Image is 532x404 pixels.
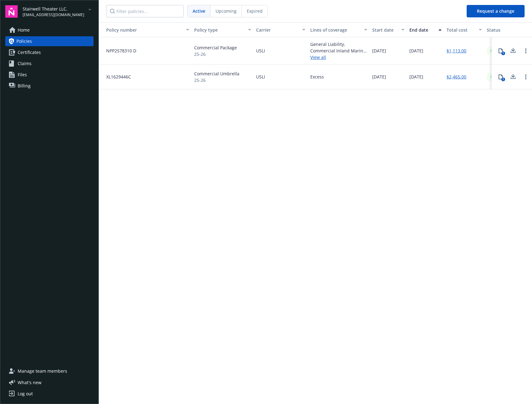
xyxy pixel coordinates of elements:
button: Policy type [192,22,254,37]
span: Expired [247,8,263,14]
span: Stairwell Theater LLC. [23,6,84,12]
span: [EMAIL_ADDRESS][DOMAIN_NAME] [23,12,84,18]
div: 1 [501,78,505,81]
span: [DATE] [372,47,386,54]
button: Total cost [444,22,484,37]
span: 25-26 [194,77,239,83]
span: Commercial Umbrella [194,70,239,77]
a: Home [5,25,94,35]
div: Status [487,27,528,33]
button: Start date [370,22,407,37]
div: Toggle SortBy [101,27,182,33]
div: Policy number [101,27,182,33]
a: Policies [5,36,94,46]
a: arrowDropDown [86,6,94,13]
span: [DATE] [372,73,386,80]
span: [DATE] [409,73,423,80]
img: navigator-logo.svg [5,5,18,18]
span: Files [18,70,27,80]
span: Upcoming [216,8,237,14]
a: $2,465.00 [447,73,466,80]
span: Manage team members [18,366,67,376]
a: Certificates [5,47,94,57]
span: Commercial Package [194,44,237,51]
span: [DATE] [409,47,423,54]
span: USLI [256,47,265,54]
button: 1 [495,45,507,57]
a: View all [310,54,367,60]
span: USLI [256,73,265,80]
div: End date [409,27,435,33]
button: Status [484,22,531,37]
a: Open options [522,73,530,81]
button: What's new [5,379,51,386]
span: Certificates [18,47,41,57]
span: Active [193,8,205,14]
span: XL1629446C [101,73,131,80]
div: Excess [310,73,324,80]
span: Home [18,25,30,35]
a: Claims [5,59,94,69]
button: Carrier [254,22,308,37]
div: 1 [501,51,505,55]
div: Total cost [447,27,475,33]
span: Claims [18,59,32,69]
div: Carrier [256,27,299,33]
span: Policies [16,36,32,46]
a: Files [5,70,94,80]
span: Billing [18,81,31,91]
input: Filter policies... [106,5,184,17]
a: Billing [5,81,94,91]
div: Policy type [194,27,244,33]
a: Manage team members [5,366,94,376]
span: 25-26 [194,51,237,57]
button: Stairwell Theater LLC.[EMAIL_ADDRESS][DOMAIN_NAME]arrowDropDown [23,5,94,18]
button: Request a change [467,5,525,17]
a: Open options [522,47,530,55]
span: What ' s new [18,379,41,386]
span: NPP2578310 D [101,47,136,54]
div: Lines of coverage [310,27,360,33]
div: Start date [372,27,398,33]
button: Lines of coverage [308,22,370,37]
div: General Liability, Commercial Inland Marine, Sexual Misconduct, [MEDICAL_DATA], and Molestation L... [310,41,367,54]
div: Log out [18,389,33,399]
button: End date [407,22,444,37]
a: $1,113.00 [447,47,466,54]
button: 1 [495,71,507,83]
